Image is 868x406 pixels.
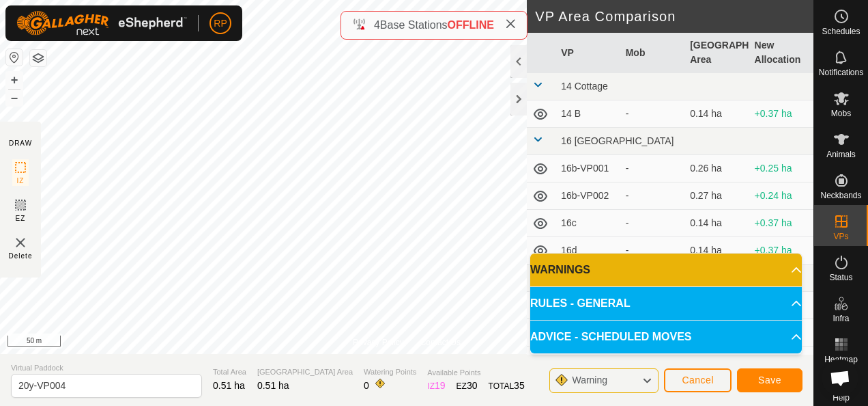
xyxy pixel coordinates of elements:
[684,100,749,128] td: 0.14 ha
[561,81,608,92] span: 14 Cottage
[831,109,851,118] span: Mobs
[364,366,416,378] span: Watering Points
[620,33,684,73] th: Mob
[561,135,674,146] span: 16 [GEOGRAPHIC_DATA]
[749,210,813,237] td: +0.37 ha
[420,336,461,349] a: Contact Us
[749,155,813,182] td: +0.25 ha
[826,150,856,159] span: Animals
[829,273,852,282] span: Status
[530,321,802,353] p-accordion-header: ADVICE - SCHEDULED MOVES
[435,380,446,391] span: 19
[257,380,289,391] span: 0.51 ha
[626,161,679,176] div: -
[555,33,620,73] th: VP
[749,33,813,73] th: New Allocation
[16,213,26,224] span: EZ
[6,90,23,106] button: –
[833,232,848,241] span: VPs
[822,27,860,36] span: Schedules
[682,375,714,385] span: Cancel
[820,191,861,200] span: Neckbands
[664,368,732,392] button: Cancel
[364,380,369,391] span: 0
[12,234,29,251] img: VP
[626,216,679,230] div: -
[489,379,525,393] div: TOTAL
[535,8,813,25] h2: VP Area Comparison
[684,182,749,210] td: 0.27 ha
[555,182,620,210] td: 16b-VP002
[822,360,858,396] div: Open chat
[353,336,404,349] a: Privacy Policy
[467,380,478,391] span: 30
[257,366,353,378] span: [GEOGRAPHIC_DATA] Area
[530,262,590,278] span: WARNINGS
[749,237,813,265] td: +0.37 ha
[555,210,620,237] td: 16c
[530,329,691,345] span: ADVICE - SCHEDULED MOVES
[427,367,524,379] span: Available Points
[16,11,187,36] img: Gallagher Logo
[684,210,749,237] td: 0.14 ha
[530,295,631,312] span: RULES - GENERAL
[626,189,679,203] div: -
[684,237,749,265] td: 0.14 ha
[530,287,802,320] p-accordion-header: RULES - GENERAL
[448,19,494,31] span: OFFLINE
[380,19,448,31] span: Base Stations
[684,33,749,73] th: [GEOGRAPHIC_DATA] Area
[457,379,478,393] div: EZ
[555,237,620,265] td: 16d
[9,251,33,261] span: Delete
[555,100,620,128] td: 14 B
[213,380,245,391] span: 0.51 ha
[17,176,25,186] span: IZ
[514,380,525,391] span: 35
[572,375,607,385] span: Warning
[30,50,46,66] button: Map Layers
[213,366,246,378] span: Total Area
[758,375,781,385] span: Save
[374,19,380,31] span: 4
[833,314,849,323] span: Infra
[6,49,23,66] button: Reset Map
[737,368,802,392] button: Save
[6,72,23,88] button: +
[555,155,620,182] td: 16b-VP001
[9,138,32,148] div: DRAW
[626,243,679,258] div: -
[824,355,858,364] span: Heatmap
[626,107,679,121] div: -
[819,68,863,77] span: Notifications
[833,394,850,402] span: Help
[684,155,749,182] td: 0.26 ha
[530,254,802,286] p-accordion-header: WARNINGS
[749,182,813,210] td: +0.24 ha
[214,16,227,31] span: RP
[749,100,813,128] td: +0.37 ha
[11,362,202,374] span: Virtual Paddock
[427,379,445,393] div: IZ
